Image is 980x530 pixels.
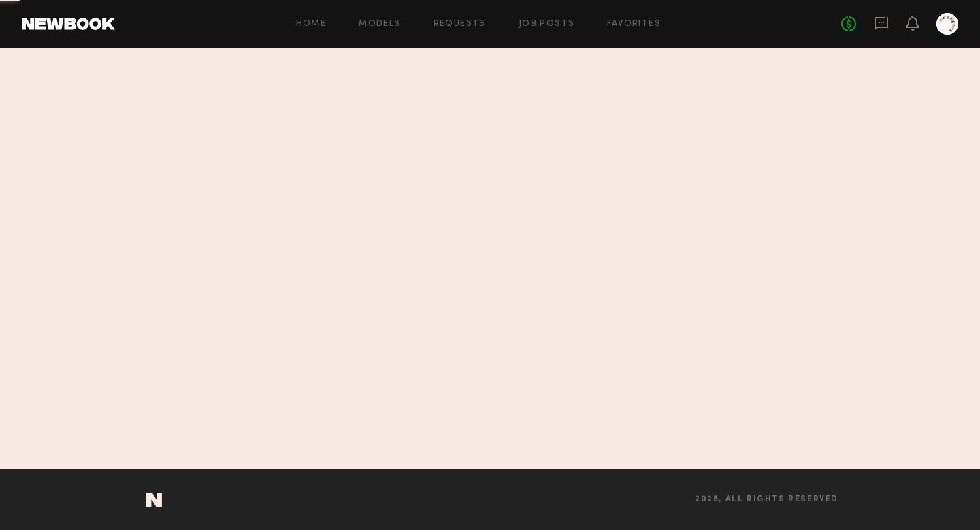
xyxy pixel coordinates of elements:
span: 2025, all rights reserved [695,495,838,504]
a: Models [359,20,400,29]
a: Job Posts [519,20,575,29]
a: Favorites [607,20,661,29]
a: Home [296,20,327,29]
a: Requests [434,20,486,29]
a: S [936,13,958,35]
